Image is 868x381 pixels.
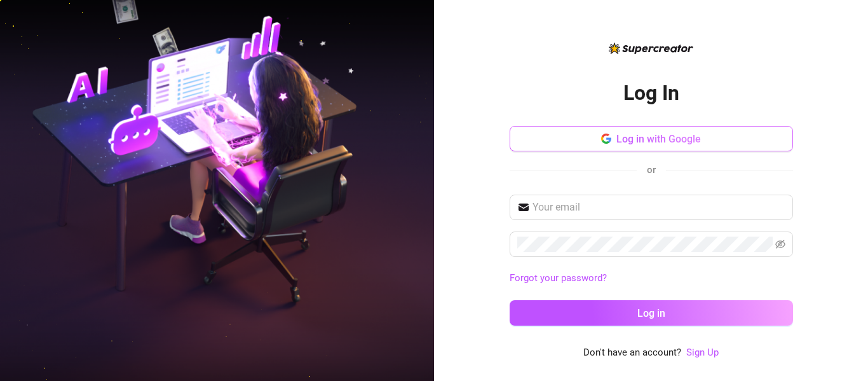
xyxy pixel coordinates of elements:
[686,347,719,358] a: Sign Up
[510,300,793,326] button: Log in
[583,345,681,361] span: Don't have an account?
[616,133,701,145] span: Log in with Google
[510,272,607,284] a: Forgot your password?
[510,271,793,286] a: Forgot your password?
[510,126,793,151] button: Log in with Google
[623,80,679,106] h2: Log In
[637,307,665,319] span: Log in
[532,200,785,215] input: Your email
[686,345,719,361] a: Sign Up
[775,239,785,249] span: eye-invisible
[647,164,656,176] span: or
[609,43,693,54] img: logo-BBDzfeDw.svg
